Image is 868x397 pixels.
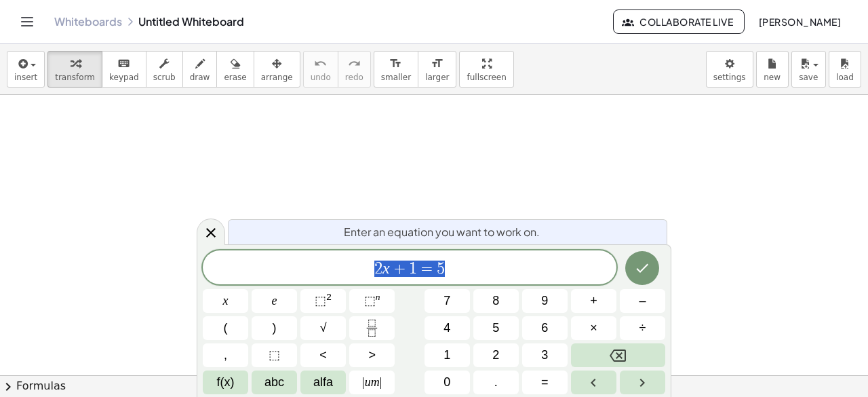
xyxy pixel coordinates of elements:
[382,259,390,277] var: x
[417,261,437,277] span: =
[620,316,665,340] button: Dividir
[300,343,346,367] button: Menor que
[16,11,38,33] button: Toggle navigation
[300,316,346,340] button: Raiz quadrada
[380,375,382,389] font: |
[443,321,450,335] font: 4
[117,56,130,72] i: keyboard
[349,316,395,340] button: Fração
[7,51,45,88] button: insert
[756,51,789,88] button: new
[349,289,395,313] button: Sobrescrito
[494,375,498,389] font: .
[54,15,122,29] a: Whiteboards
[217,375,235,389] font: f(x)
[425,371,470,394] button: 0
[425,316,470,340] button: 4
[799,73,818,82] span: save
[216,51,254,88] button: erase
[376,292,380,302] font: n
[492,321,499,335] font: 5
[349,371,395,394] button: Valor absoluto
[313,375,333,389] font: alfa
[252,289,297,313] button: e
[264,375,284,389] font: abc
[311,73,331,82] span: undo
[348,56,361,72] i: redo
[203,289,248,313] button: x
[467,73,506,82] span: fullscreen
[473,289,519,313] button: 8
[252,316,297,340] button: )
[203,371,248,394] button: Funções
[315,294,326,307] font: ⬚
[326,292,332,302] font: 2
[223,294,229,307] font: x
[362,375,365,389] font: |
[443,348,450,362] font: 1
[14,73,37,82] span: insert
[522,371,568,394] button: É igual a
[425,73,449,82] span: larger
[492,348,499,362] font: 2
[109,73,139,82] span: keypad
[764,73,781,82] span: new
[473,316,519,340] button: 5
[389,56,402,72] i: format_size
[272,294,277,307] font: e
[182,51,218,88] button: draw
[625,251,659,285] button: Feito
[613,10,745,34] button: Collaborate Live
[374,261,382,277] span: 2
[349,343,395,367] button: Maior que
[713,73,746,82] span: settings
[443,294,450,307] font: 7
[224,348,227,362] font: ,
[409,261,417,277] span: 1
[55,73,95,82] span: transform
[522,343,568,367] button: 3
[47,51,102,88] button: transform
[522,316,568,340] button: 6
[314,56,327,72] i: undo
[522,289,568,313] button: 9
[459,51,513,88] button: fullscreen
[364,294,376,307] font: ⬚
[203,343,248,367] button: ,
[431,56,443,72] i: format_size
[639,321,646,335] font: ÷
[273,321,277,335] font: )
[443,375,450,389] font: 0
[146,51,183,88] button: scrub
[224,73,246,82] span: erase
[390,261,410,277] span: +
[320,321,327,335] font: √
[836,73,854,82] span: load
[571,316,616,340] button: Tempos
[541,294,548,307] font: 9
[541,348,548,362] font: 3
[620,371,665,394] button: Seta para a direita
[571,343,665,367] button: Backspace
[541,375,549,389] font: =
[571,371,616,394] button: Seta para a esquerda
[492,294,499,307] font: 8
[590,321,597,335] font: ×
[590,294,597,307] font: +
[791,51,826,88] button: save
[620,289,665,313] button: Menos
[338,51,371,88] button: redoredo
[261,73,293,82] span: arrange
[368,348,376,362] font: >
[252,343,297,367] button: Espaço reservado
[625,16,733,28] span: Collaborate Live
[425,343,470,367] button: 1
[829,51,861,88] button: load
[381,73,411,82] span: smaller
[269,348,280,362] font: ⬚
[758,16,841,28] span: [PERSON_NAME]
[374,51,418,88] button: format_sizesmaller
[254,51,300,88] button: arrange
[639,294,646,307] font: –
[319,348,327,362] font: <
